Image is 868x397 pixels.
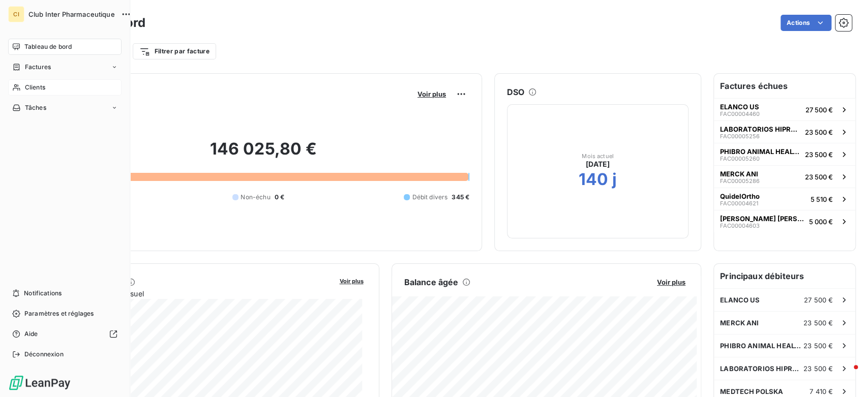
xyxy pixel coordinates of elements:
[720,125,801,133] span: LABORATORIOS HIPRA, S.A
[720,223,760,229] span: FAC00004603
[720,170,758,178] span: MERCK ANI
[811,195,833,203] span: 5 510 €
[810,387,833,395] span: 7 410 €
[714,74,855,98] h6: Factures échues
[579,169,608,190] h2: 140
[720,147,801,156] span: PHIBRO ANIMAL HEALTH CORPORATI
[833,362,858,387] iframe: Intercom live chat
[612,169,617,190] h2: j
[714,264,855,288] h6: Principaux débiteurs
[720,192,760,200] span: QuidelOrtho
[720,156,760,162] span: FAC00005260
[654,278,689,287] button: Voir plus
[275,193,284,202] span: 0 €
[25,103,46,112] span: Tâches
[340,278,364,285] span: Voir plus
[805,150,833,159] span: 23 500 €
[803,364,833,373] span: 23 500 €
[133,43,216,59] button: Filtrer par facture
[714,120,855,143] button: LABORATORIOS HIPRA, S.AFAC0000525623 500 €
[714,98,855,120] button: ELANCO USFAC0000446027 500 €
[720,387,783,395] span: MEDTECH POLSKA
[805,173,833,181] span: 23 500 €
[805,128,833,136] span: 23 500 €
[24,309,94,318] span: Paramètres et réglages
[805,106,833,114] span: 27 500 €
[586,159,610,169] span: [DATE]
[720,215,805,223] span: [PERSON_NAME] [PERSON_NAME]
[24,42,72,51] span: Tableau de bord
[417,90,446,98] span: Voir plus
[803,342,833,350] span: 23 500 €
[241,193,270,202] span: Non-échu
[720,296,760,304] span: ELANCO US
[25,83,45,92] span: Clients
[720,133,760,139] span: FAC00005256
[507,86,524,98] h6: DSO
[57,139,469,169] h2: 146 025,80 €
[804,296,833,304] span: 27 500 €
[24,329,38,339] span: Aide
[24,289,62,298] span: Notifications
[781,15,831,31] button: Actions
[8,6,24,22] div: CI
[452,193,469,202] span: 345 €
[720,200,758,206] span: FAC00004621
[720,178,760,184] span: FAC00005286
[720,111,760,117] span: FAC00004460
[720,103,759,111] span: ELANCO US
[714,143,855,165] button: PHIBRO ANIMAL HEALTH CORPORATIFAC0000526023 500 €
[28,10,115,18] span: Club Inter Pharmaceutique
[414,89,449,99] button: Voir plus
[8,375,71,391] img: Logo LeanPay
[720,364,803,373] span: LABORATORIOS HIPRA, S.A
[57,288,333,299] span: Chiffre d'affaires mensuel
[8,326,122,342] a: Aide
[657,278,685,286] span: Voir plus
[25,63,51,72] span: Factures
[714,188,855,210] button: QuidelOrthoFAC000046215 510 €
[404,276,459,288] h6: Balance âgée
[714,165,855,188] button: MERCK ANIFAC0000528623 500 €
[720,319,759,327] span: MERCK ANI
[803,319,833,327] span: 23 500 €
[714,210,855,232] button: [PERSON_NAME] [PERSON_NAME]FAC000046035 000 €
[412,193,447,202] span: Débit divers
[24,350,64,359] span: Déconnexion
[809,218,833,226] span: 5 000 €
[337,276,367,285] button: Voir plus
[582,153,614,159] span: Mois actuel
[720,342,803,350] span: PHIBRO ANIMAL HEALTH CORPORATI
